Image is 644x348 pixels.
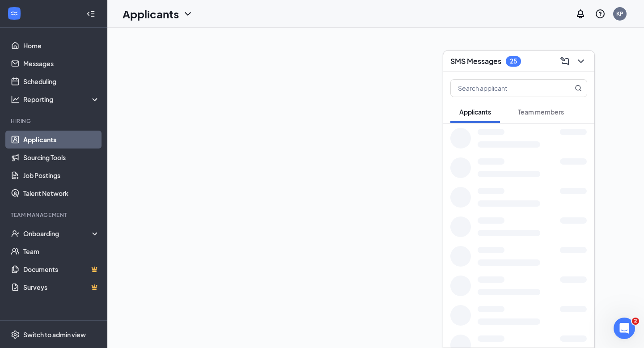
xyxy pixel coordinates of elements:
[450,56,501,66] h3: SMS Messages
[575,8,586,19] svg: Notifications
[510,57,517,65] div: 25
[557,54,571,68] button: ComposeMessage
[86,9,95,18] svg: Collapse
[23,131,100,149] a: Applicants
[11,95,20,104] svg: Analysis
[459,108,491,116] span: Applicants
[576,56,586,67] svg: ChevronDown
[23,278,100,296] a: SurveysCrown
[123,6,179,21] h1: Applicants
[559,56,570,67] svg: ComposeMessage
[23,166,100,184] a: Job Postings
[11,229,20,238] svg: UserCheck
[11,117,98,125] div: Hiring
[182,8,193,19] svg: ChevronDown
[575,85,582,92] svg: MagnifyingGlass
[23,330,86,339] div: Switch to admin view
[23,37,100,55] a: Home
[632,318,639,325] span: 2
[518,108,564,116] span: Team members
[616,10,623,17] div: KP
[10,9,19,18] svg: WorkstreamLogo
[23,72,100,90] a: Scheduling
[11,211,98,219] div: Team Management
[23,242,100,260] a: Team
[23,184,100,202] a: Talent Network
[595,8,606,19] svg: QuestionInfo
[11,330,20,339] svg: Settings
[614,318,635,339] iframe: Intercom live chat
[23,260,100,278] a: DocumentsCrown
[573,54,587,68] button: ChevronDown
[23,149,100,166] a: Sourcing Tools
[23,95,100,104] div: Reporting
[451,80,557,97] input: Search applicant
[23,229,100,238] div: Onboarding
[23,55,100,72] a: Messages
